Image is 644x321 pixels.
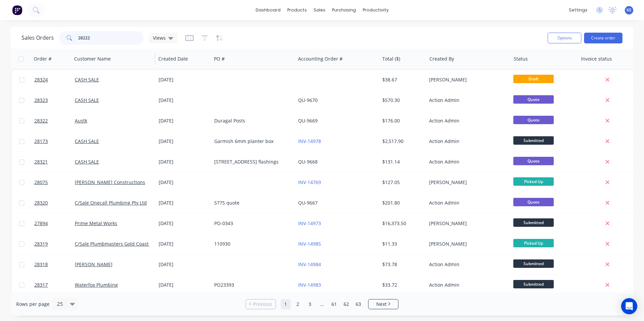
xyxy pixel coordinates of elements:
[429,261,504,268] div: Action Admin
[581,56,612,62] div: Invoice status
[34,179,48,186] span: 28075
[75,179,145,185] a: [PERSON_NAME] Constructions
[548,33,581,43] button: Options
[16,301,50,308] span: Rows per page
[317,299,327,309] a: Jump forward
[284,5,310,15] div: products
[513,157,554,165] span: Quote
[298,241,321,247] a: INV-14985
[584,33,622,43] button: Create order
[214,117,289,124] div: Duragal Posts
[382,220,422,227] div: $16,373.50
[34,97,48,104] span: 28323
[159,220,209,227] div: [DATE]
[429,158,504,165] div: Action Admin
[34,254,75,275] a: 28318
[159,241,209,247] div: [DATE]
[353,299,363,309] a: Page 63
[298,117,318,124] a: QU-9669
[429,76,504,83] div: [PERSON_NAME]
[34,241,48,247] span: 28319
[329,5,359,15] div: purchasing
[75,241,165,247] a: C/Sale Plumbmasters Gold Coast Pty Ltd
[214,282,289,288] div: PO23393
[22,35,54,41] h1: Sales Orders
[298,282,321,288] a: INV-14983
[159,117,209,124] div: [DATE]
[75,220,117,226] a: Prime Metal Works
[513,136,554,145] span: Submitted
[75,76,99,83] a: CASH SALE
[34,70,75,90] a: 28324
[513,280,554,288] span: Submitted
[34,152,75,172] a: 28321
[293,299,303,309] a: Page 2
[382,282,422,288] div: $33.72
[298,138,321,144] a: INV-14978
[513,239,554,247] span: Picked Up
[252,5,284,15] a: dashboard
[429,282,504,288] div: Action Admin
[382,56,400,62] div: Total ($)
[34,261,48,268] span: 28318
[214,241,289,247] div: 110930
[34,111,75,131] a: 28322
[382,76,422,83] div: $38.67
[34,234,75,254] a: 28319
[34,200,48,206] span: 28320
[382,179,422,186] div: $127.05
[382,138,422,145] div: $2,517.90
[214,220,289,227] div: PO-0343
[382,158,422,165] div: $131.14
[75,138,99,144] a: CASH SALE
[246,301,276,308] a: Previous page
[298,56,343,62] div: Accounting Order #
[514,56,528,62] div: Status
[159,76,209,83] div: [DATE]
[159,282,209,288] div: [DATE]
[513,218,554,227] span: Submitted
[382,200,422,206] div: $201.80
[429,138,504,145] div: Action Admin
[429,241,504,247] div: [PERSON_NAME]
[78,31,144,45] input: Search...
[34,213,75,234] a: 27894
[513,259,554,268] span: Submitted
[382,241,422,247] div: $11.33
[75,97,99,103] a: CASH SALE
[429,56,454,62] div: Created By
[34,172,75,192] a: 28075
[75,117,87,124] a: Austk
[368,301,398,308] a: Next page
[359,5,392,15] div: productivity
[74,56,111,62] div: Customer Name
[159,97,209,104] div: [DATE]
[159,261,209,268] div: [DATE]
[214,158,289,165] div: [STREET_ADDRESS] flashings
[429,200,504,206] div: Action Admin
[513,95,554,104] span: Quote
[34,131,75,151] a: 28173
[298,220,321,226] a: INV-14973
[34,138,48,145] span: 28173
[298,97,318,103] a: QU-9670
[513,116,554,124] span: Quote
[34,193,75,213] a: 28320
[75,261,112,267] a: [PERSON_NAME]
[310,5,329,15] div: sales
[214,56,225,62] div: PO #
[305,299,315,309] a: Page 3
[75,282,118,288] a: Waterfox Plumbing
[34,275,75,295] a: 28317
[429,220,504,227] div: [PERSON_NAME]
[429,179,504,186] div: [PERSON_NAME]
[214,138,289,145] div: Garmish 6mm planter box
[159,158,209,165] div: [DATE]
[12,5,22,15] img: Factory
[243,299,401,309] ul: Pagination
[34,76,48,83] span: 28324
[298,261,321,267] a: INV-14984
[429,117,504,124] div: Action Admin
[34,117,48,124] span: 28322
[382,117,422,124] div: $176.00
